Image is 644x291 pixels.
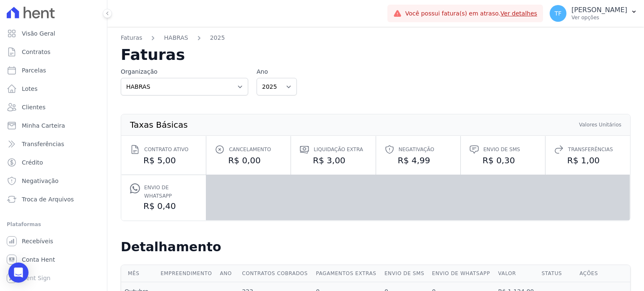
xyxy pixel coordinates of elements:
dd: R$ 0,40 [130,200,197,212]
span: Transferências [22,140,64,148]
dd: R$ 1,00 [554,155,621,166]
span: Parcelas [22,66,46,75]
a: Transferências [3,136,104,152]
th: Pagamentos extras [313,265,381,282]
a: Recebíveis [3,233,104,250]
a: Minha Carteira [3,117,104,134]
span: Minha Carteira [22,121,65,130]
a: Negativação [3,173,104,189]
button: TF [PERSON_NAME] Ver opções [543,2,644,25]
span: Transferências [568,145,613,154]
span: Crédito [22,158,43,167]
th: Empreendimento [157,265,217,282]
span: Visão Geral [22,29,55,38]
label: Ano [257,67,297,76]
span: Contrato ativo [144,145,188,154]
span: TF [555,10,562,16]
span: Recebíveis [22,237,53,245]
th: Valor [495,265,538,282]
label: Organização [121,67,248,76]
th: Mês [121,265,157,282]
div: Plataformas [7,219,100,229]
span: Conta Hent [22,255,55,264]
th: Envio de Whatsapp [428,265,495,282]
h2: Faturas [121,47,631,62]
a: Clientes [3,99,104,116]
span: Negativação [22,177,59,185]
dd: R$ 3,00 [299,155,367,166]
th: Ano [216,265,239,282]
div: Open Intercom Messenger [8,263,29,283]
span: Lotes [22,85,38,93]
a: Conta Hent [3,251,104,268]
a: Parcelas [3,62,104,79]
dd: R$ 0,00 [215,155,282,166]
th: Ações [576,265,630,282]
span: Contratos [22,48,50,56]
a: Crédito [3,154,104,171]
span: Você possui fatura(s) em atraso. [405,9,537,18]
th: Taxas Básicas [130,121,188,129]
nav: Breadcrumb [121,33,631,47]
a: Visão Geral [3,25,104,42]
span: Envio de Whatsapp [144,183,197,200]
a: Faturas [121,33,142,42]
a: Ver detalhes [501,10,538,17]
span: Troca de Arquivos [22,195,74,203]
a: Troca de Arquivos [3,191,104,208]
dd: R$ 0,30 [469,155,537,166]
h2: Detalhamento [121,239,631,255]
p: [PERSON_NAME] [571,6,627,14]
th: Contratos cobrados [239,265,312,282]
a: 2025 [210,33,225,42]
th: Envio de SMS [381,265,428,282]
dd: R$ 4,99 [384,155,452,166]
span: Liquidação extra [314,145,363,154]
p: Ver opções [571,14,627,21]
a: Lotes [3,80,104,97]
th: Valores Unitários [579,121,622,129]
span: Clientes [22,103,45,111]
span: Cancelamento [229,145,271,154]
a: Contratos [3,44,104,60]
th: Status [538,265,576,282]
dd: R$ 5,00 [130,155,197,166]
span: Envio de SMS [483,145,520,154]
a: HABRAS [164,33,188,42]
span: Negativação [399,145,434,154]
